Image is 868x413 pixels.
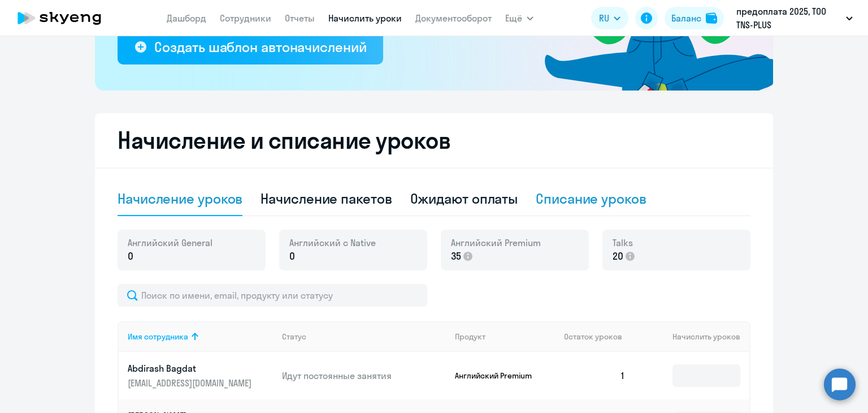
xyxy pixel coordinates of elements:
span: RU [599,11,609,25]
div: Имя сотрудника [128,332,188,342]
span: Английский с Native [289,236,376,249]
button: RU [591,7,628,29]
h2: Начисление и списание уроков [118,127,750,154]
input: Поиск по имени, email, продукту или статусу [118,284,427,307]
a: Начислить уроки [328,12,402,24]
a: Сотрудники [220,12,271,24]
button: Создать шаблон автоначислений [118,31,383,64]
div: Начисление уроков [118,190,242,208]
div: Создать шаблон автоначислений [154,38,366,56]
span: Talks [613,236,633,249]
button: Ещё [505,7,533,29]
a: Дашборд [167,12,206,24]
td: 1 [555,352,634,399]
span: 20 [613,249,623,264]
div: Продукт [455,332,485,342]
span: 0 [289,249,295,264]
div: Продукт [455,332,555,342]
p: предоплата 2025, ТОО TNS-PLUS [736,5,841,32]
span: Ещё [505,11,522,25]
img: balance [706,12,717,24]
div: Ожидают оплаты [410,190,518,208]
button: предоплата 2025, ТОО TNS-PLUS [731,5,858,32]
p: Английский Premium [455,371,540,381]
span: Остаток уроков [564,332,622,342]
p: Идут постоянные занятия [282,369,446,382]
div: Начисление пакетов [261,190,392,208]
a: Отчеты [285,12,315,24]
a: Abdirash Bagdat[EMAIL_ADDRESS][DOMAIN_NAME] [128,362,273,389]
a: Документооборот [415,12,492,24]
div: Списание уроков [536,190,646,208]
span: Английский Premium [451,236,541,249]
span: Английский General [128,236,212,249]
div: Баланс [671,11,701,25]
span: 35 [451,249,461,264]
div: Остаток уроков [564,332,634,342]
p: Abdirash Bagdat [128,362,254,375]
div: Статус [282,332,446,342]
th: Начислить уроков [634,321,749,352]
div: Имя сотрудника [128,332,273,342]
span: 0 [128,249,133,264]
p: [EMAIL_ADDRESS][DOMAIN_NAME] [128,377,254,389]
div: Статус [282,332,306,342]
button: Балансbalance [665,7,724,29]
